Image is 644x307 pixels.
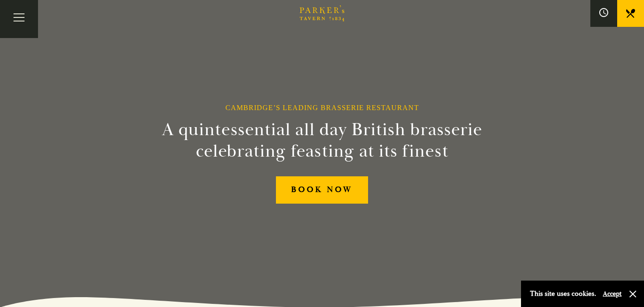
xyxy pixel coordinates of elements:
h2: A quintessential all day British brasserie celebrating feasting at its finest [118,119,526,162]
button: Accept [603,290,622,298]
h1: Cambridge’s Leading Brasserie Restaurant [225,103,419,112]
p: This site uses cookies. [530,287,596,300]
a: BOOK NOW [276,176,368,204]
button: Close and accept [628,290,637,298]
